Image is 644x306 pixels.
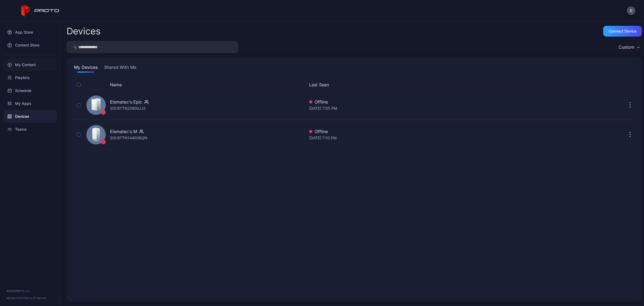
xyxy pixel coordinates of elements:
[625,81,635,88] div: Options
[3,110,57,123] a: Devices
[309,128,568,135] div: Offline
[73,64,99,73] button: My Devices
[3,58,57,71] a: My Content
[3,97,57,110] a: My Apps
[3,123,57,136] a: Teams
[6,296,24,300] span: Version 1.13.1 •
[110,105,146,112] div: SID: BTTN22900JJZ
[309,81,566,88] button: Last Seen
[3,84,57,97] a: Schedule
[3,39,57,52] a: Content Store
[309,99,568,105] div: Offline
[103,64,137,73] button: Shared With Me
[110,99,142,105] div: Elematec's Epic
[110,128,137,135] div: Elematec's M
[616,41,642,53] button: Custom
[603,26,642,37] button: Connect device
[67,26,101,36] h2: Devices
[24,296,46,300] a: Terms Of Service
[110,81,122,88] button: Name
[570,81,618,88] div: Update Device
[3,71,57,84] a: Playlists
[619,44,634,50] div: Custom
[3,26,57,39] a: App Store
[609,29,636,33] div: Connect device
[309,135,568,141] div: [DATE] 7:10 PM
[110,135,147,141] div: SID: BTTN144006QN
[627,6,635,15] button: R
[309,105,568,112] div: [DATE] 7:05 PM
[6,289,53,293] div: © 2025 PROTO, Inc.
